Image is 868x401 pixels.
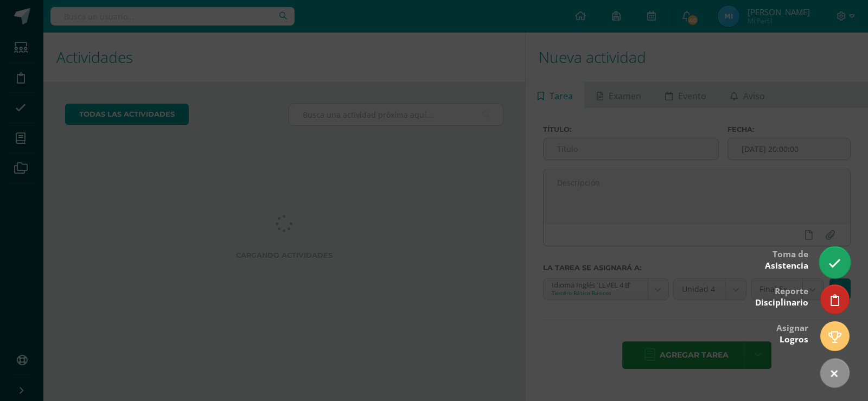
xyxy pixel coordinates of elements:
[765,241,808,277] div: Toma de
[776,315,808,351] div: Asignar
[755,297,808,308] span: Disciplinario
[755,278,808,314] div: Reporte
[780,334,808,345] span: Logros
[765,260,808,271] span: Asistencia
